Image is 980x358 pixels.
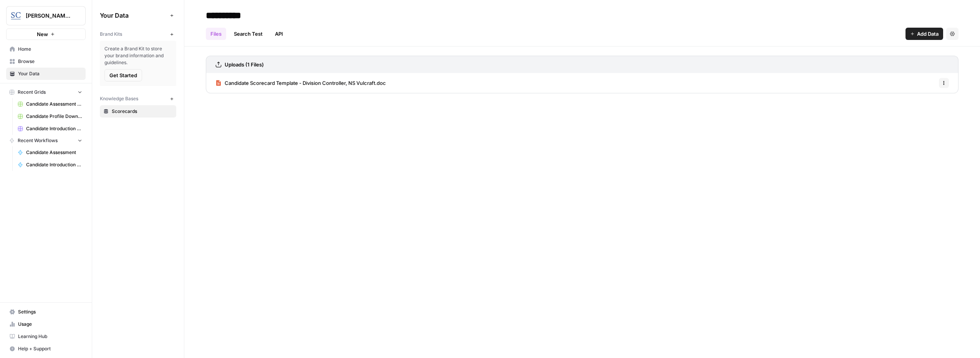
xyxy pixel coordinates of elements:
[215,73,386,93] a: Candidate Scorecard Template - Division Controller, NS Vulcraft.doc
[18,333,82,340] span: Learning Hub
[917,30,939,38] span: Add Data
[225,61,264,68] h3: Uploads (1 Files)
[26,101,82,108] span: Candidate Assessment Download Sheet
[26,113,82,120] span: Candidate Profile Download Sheet
[104,69,142,81] button: Get Started
[112,108,173,115] span: Scorecards
[100,95,138,102] span: Knowledge Bases
[18,46,82,53] span: Home
[14,98,86,110] a: Candidate Assessment Download Sheet
[109,71,137,79] span: Get Started
[14,123,86,135] a: Candidate Introduction Download Sheet
[18,70,82,77] span: Your Data
[26,161,82,168] span: Candidate Introduction and Profile
[26,12,72,20] span: [PERSON_NAME] [GEOGRAPHIC_DATA]
[906,28,943,40] button: Add Data
[18,89,46,96] span: Recent Grids
[270,28,288,40] a: API
[6,135,86,146] button: Recent Workflows
[6,43,86,55] a: Home
[9,9,23,23] img: Stanton Chase Nashville Logo
[14,159,86,171] a: Candidate Introduction and Profile
[18,137,58,144] span: Recent Workflows
[6,55,86,68] a: Browse
[215,56,264,73] a: Uploads (1 Files)
[6,306,86,318] a: Settings
[18,321,82,328] span: Usage
[26,125,82,132] span: Candidate Introduction Download Sheet
[26,149,82,156] span: Candidate Assessment
[100,31,122,38] span: Brand Kits
[100,105,176,118] a: Scorecards
[18,58,82,65] span: Browse
[100,11,167,20] span: Your Data
[14,146,86,159] a: Candidate Assessment
[6,68,86,80] a: Your Data
[18,308,82,315] span: Settings
[6,28,86,40] button: New
[14,110,86,123] a: Candidate Profile Download Sheet
[18,345,82,352] span: Help + Support
[104,45,172,66] span: Create a Brand Kit to store your brand information and guidelines.
[6,86,86,98] button: Recent Grids
[6,343,86,355] button: Help + Support
[206,28,226,40] a: Files
[229,28,267,40] a: Search Test
[225,79,386,87] span: Candidate Scorecard Template - Division Controller, NS Vulcraft.doc
[6,330,86,343] a: Learning Hub
[6,6,86,25] button: Workspace: Stanton Chase Nashville
[37,30,48,38] span: New
[6,318,86,330] a: Usage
